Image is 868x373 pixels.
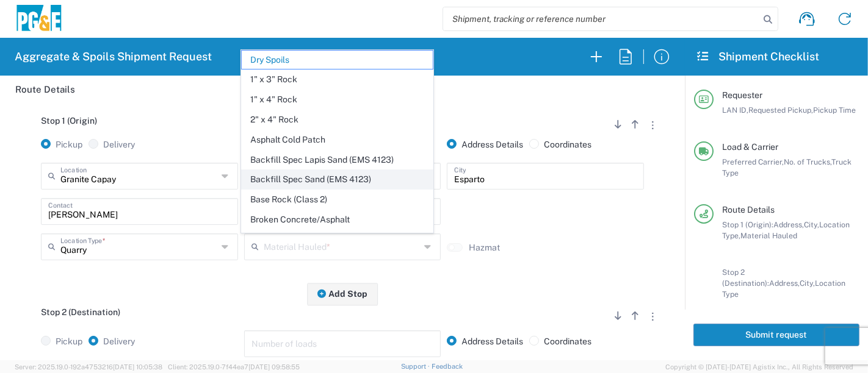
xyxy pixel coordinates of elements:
span: Route Details [722,205,775,215]
span: Stop 2 (Destination): [722,268,769,288]
a: Support [401,363,432,370]
h2: Aggregate & Spoils Shipment Request [15,49,212,64]
input: Shipment, tracking or reference number [443,7,759,30]
span: Requested Pickup, [748,105,813,115]
span: No. of Trucks, [784,157,831,166]
span: Stop 2 (Destination) [41,307,120,317]
img: pge [15,5,63,34]
span: 1" x 3" Rock [242,70,433,89]
h2: Shipment Checklist [696,49,819,64]
span: Stop 1 (Origin) [41,116,97,126]
span: Load & Carrier [722,142,778,152]
span: Stop 1 (Origin): [722,220,773,229]
span: Broken Concrete/Asphalt [242,210,433,229]
label: Address Details [447,336,523,347]
span: Server: 2025.19.0-192a4753216 [15,363,162,371]
label: Coordinates [529,336,591,347]
span: 1" x 4" Rock [242,90,433,109]
label: Address Details [447,139,523,150]
span: 2" x 4" Rock [242,110,433,129]
span: C-Ballast [242,230,433,249]
span: City, [800,279,815,288]
a: Feedback [432,363,463,370]
h2: Route Details [15,83,75,96]
label: Hazmat [469,242,500,253]
span: Pickup Time [813,105,856,115]
span: Address, [769,279,800,288]
span: Copyright © [DATE]-[DATE] Agistix Inc., All Rights Reserved [665,361,853,372]
span: Backfill Spec Lapis Sand (EMS 4123) [242,151,433,169]
span: Client: 2025.19.0-7f44ea7 [168,363,300,371]
button: Submit request [693,324,859,346]
span: Material Hauled [740,231,797,240]
span: Requester [722,90,762,100]
label: Coordinates [529,139,591,150]
span: Backfill Spec Sand (EMS 4123) [242,170,433,189]
button: Add Stop [307,283,378,305]
span: [DATE] 09:58:55 [248,363,300,371]
span: Asphalt Cold Patch [242,130,433,149]
span: Address, [773,220,804,229]
span: Preferred Carrier, [722,157,784,166]
span: LAN ID, [722,105,748,115]
span: City, [804,220,819,229]
span: Base Rock (Class 2) [242,190,433,209]
span: [DATE] 10:05:38 [113,363,162,371]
